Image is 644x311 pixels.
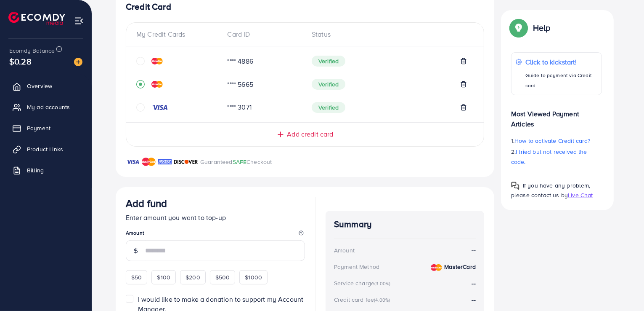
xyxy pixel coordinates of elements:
[334,263,379,271] div: Payment Method
[374,280,390,287] small: (3.00%)
[74,58,82,66] img: image
[334,295,393,304] div: Credit card fee
[374,297,390,303] small: (4.00%)
[126,197,167,209] h3: Add fund
[126,2,484,12] h4: Credit Card
[9,46,55,55] span: Ecomdy Balance
[136,57,145,65] svg: circle
[472,279,476,288] strong: --
[27,82,52,90] span: Overview
[533,23,551,33] p: Help
[312,56,345,67] span: Verified
[472,295,476,304] strong: --
[511,136,602,146] p: 1.
[27,166,44,174] span: Billing
[233,158,247,166] span: SAFE
[27,145,63,153] span: Product Links
[27,103,70,111] span: My ad accounts
[151,58,163,64] img: credit
[511,102,602,129] p: Most Viewed Payment Articles
[126,157,140,167] img: brand
[186,273,200,282] span: $200
[200,157,272,167] p: Guaranteed Checkout
[568,191,593,199] span: Live Chat
[174,157,198,167] img: brand
[511,147,587,166] span: I tried but not received the code.
[126,229,305,240] legend: Amount
[131,273,142,282] span: $50
[74,16,84,26] img: menu
[514,137,590,145] span: How to activate Credit card?
[157,273,170,282] span: $100
[334,219,476,230] h4: Summary
[142,157,156,167] img: brand
[472,245,476,255] strong: --
[245,273,262,282] span: $1000
[221,29,305,39] div: Card ID
[215,273,230,282] span: $500
[608,273,638,305] iframe: Chat
[511,182,519,190] img: Popup guide
[9,55,32,67] span: $0.28
[305,29,474,39] div: Status
[126,212,305,223] p: Enter amount you want to top-up
[334,246,355,255] div: Amount
[151,104,168,111] img: credit
[511,147,602,167] p: 2.
[444,263,476,271] strong: MasterCard
[6,141,85,158] a: Product Links
[525,70,597,91] p: Guide to payment via Credit card
[158,157,172,167] img: brand
[312,102,345,113] span: Verified
[334,279,393,287] div: Service charge
[287,129,333,139] span: Add credit card
[151,81,163,88] img: credit
[511,20,526,35] img: Popup guide
[8,12,65,25] img: logo
[6,99,85,115] a: My ad accounts
[6,78,85,94] a: Overview
[27,124,50,132] span: Payment
[312,79,345,90] span: Verified
[136,29,221,39] div: My Credit Cards
[136,103,145,112] svg: circle
[511,181,591,199] span: If you have any problem, please contact us by
[136,80,145,88] svg: record circle
[6,162,85,179] a: Billing
[6,120,85,137] a: Payment
[431,264,442,271] img: credit
[525,57,597,67] p: Click to kickstart!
